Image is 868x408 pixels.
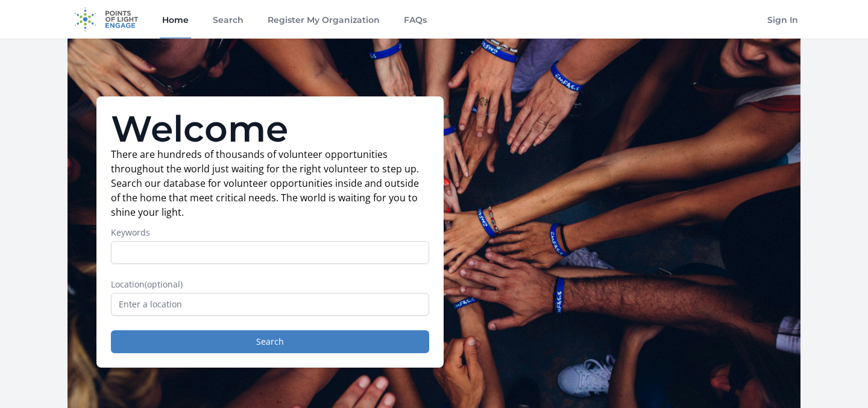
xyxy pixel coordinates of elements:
[111,227,429,239] label: Keywords
[111,330,429,353] button: Search
[145,278,183,290] span: (optional)
[111,278,429,290] label: Location
[111,293,429,316] input: Enter a location
[111,111,429,147] h1: Welcome
[111,147,429,219] p: There are hundreds of thousands of volunteer opportunities throughout the world just waiting for ...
